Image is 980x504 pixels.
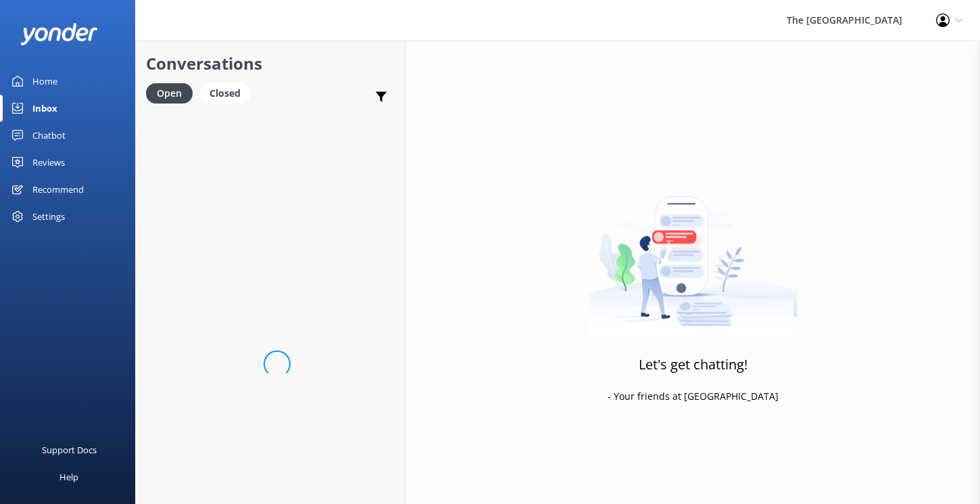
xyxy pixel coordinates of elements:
[146,85,199,100] a: Open
[59,463,78,490] div: Help
[32,203,65,230] div: Settings
[608,389,779,404] p: - Your friends at [GEOGRAPHIC_DATA]
[32,95,57,122] div: Inbox
[32,149,65,176] div: Reviews
[146,51,395,76] h2: Conversations
[199,83,251,104] div: Closed
[20,23,98,45] img: yonder-white-logo.png
[32,122,66,149] div: Chatbot
[639,354,748,375] h3: Let's get chatting!
[146,83,193,104] div: Open
[32,176,84,203] div: Recommend
[32,68,57,95] div: Home
[589,168,798,337] img: artwork of a man stealing a conversation from at giant smartphone
[199,85,258,100] a: Closed
[42,436,97,463] div: Support Docs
